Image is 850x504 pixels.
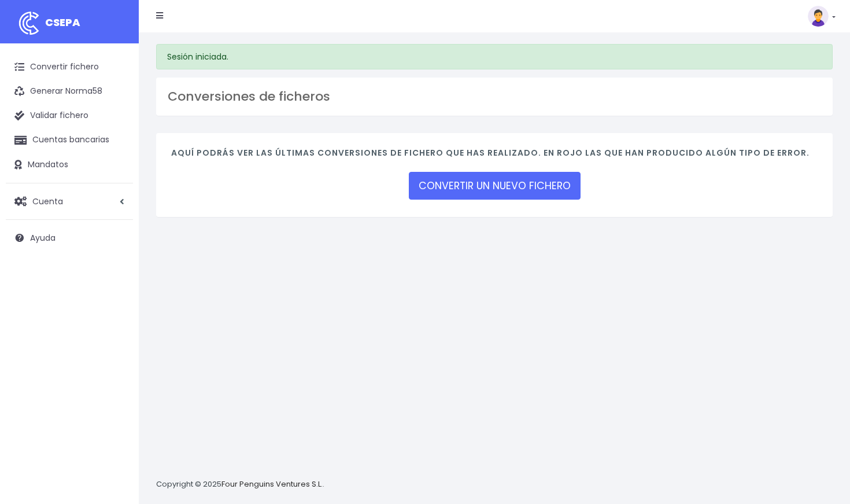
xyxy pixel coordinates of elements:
[221,479,323,490] a: Four Penguins Ventures S.L.
[156,479,324,491] p: Copyright © 2025 .
[6,226,133,250] a: Ayuda
[32,195,63,207] span: Cuenta
[30,232,56,244] span: Ayuda
[6,79,133,104] a: Generar Norma58
[45,15,80,30] span: CSEPA
[409,172,581,200] a: CONVERTIR UN NUEVO FICHERO
[168,89,821,104] h3: Conversiones de ficheros
[808,6,829,27] img: profile
[14,9,43,38] img: logo
[156,44,833,69] div: Sesión iniciada.
[6,153,133,177] a: Mandatos
[6,189,133,214] a: Cuenta
[6,104,133,128] a: Validar fichero
[6,128,133,152] a: Cuentas bancarias
[171,148,818,164] h4: Aquí podrás ver las últimas conversiones de fichero que has realizado. En rojo las que han produc...
[6,55,133,79] a: Convertir fichero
